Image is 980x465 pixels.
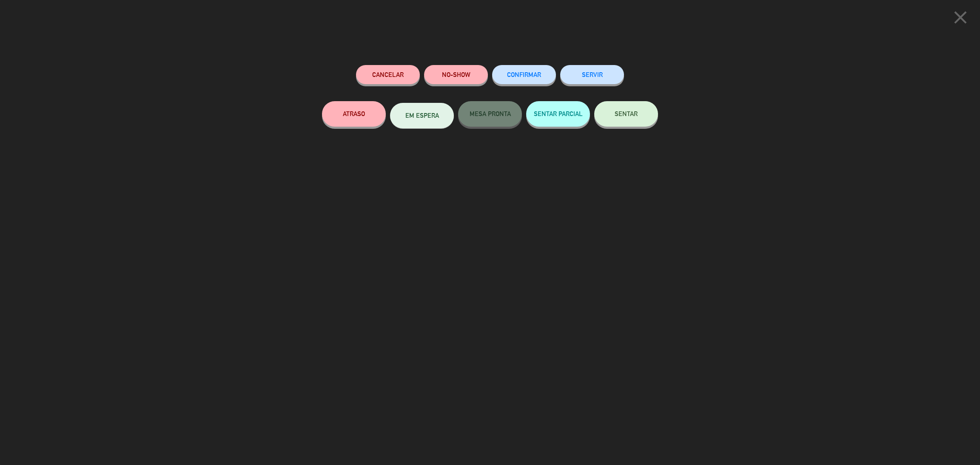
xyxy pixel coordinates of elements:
[526,101,590,127] button: SENTAR PARCIAL
[390,103,454,128] button: EM ESPERA
[560,65,624,84] button: SERVIR
[507,71,541,78] span: CONFIRMAR
[947,6,974,31] button: close
[950,7,971,28] i: close
[356,65,420,84] button: Cancelar
[492,65,556,84] button: CONFIRMAR
[615,110,638,117] span: SENTAR
[424,65,488,84] button: NO-SHOW
[322,101,386,127] button: ATRASO
[594,101,658,127] button: SENTAR
[458,101,522,127] button: MESA PRONTA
